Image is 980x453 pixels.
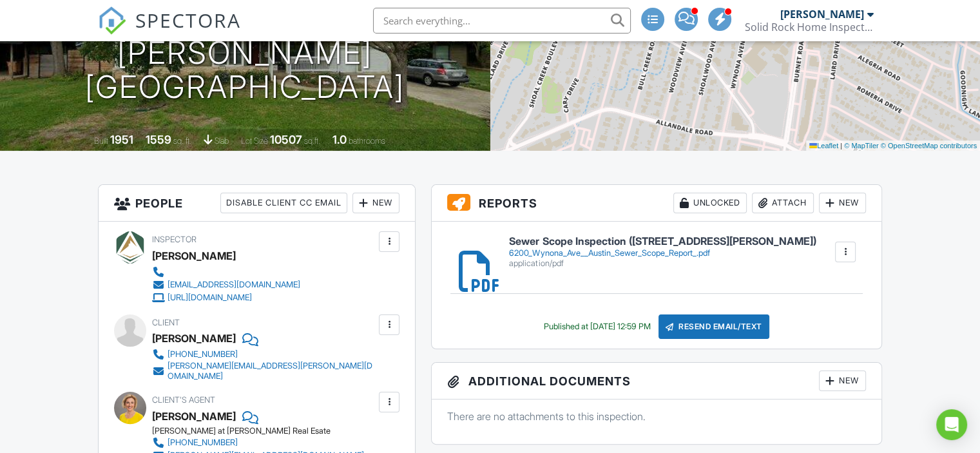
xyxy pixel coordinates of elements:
[745,21,874,34] div: Solid Rock Home Inspections
[844,142,879,149] a: © MapTiler
[146,133,171,146] div: 1559
[152,291,300,304] a: [URL][DOMAIN_NAME]
[509,236,816,247] h6: Sewer Scope Inspection ([STREET_ADDRESS][PERSON_NAME])
[168,349,238,360] div: [PHONE_NUMBER]
[135,6,241,34] span: SPECTORA
[173,136,191,146] span: sq. ft.
[809,142,838,149] a: Leaflet
[98,6,126,35] img: The Best Home Inspection Software - Spectora
[168,438,238,448] div: [PHONE_NUMBER]
[152,235,197,244] span: Inspector
[752,193,814,213] div: Attach
[304,136,320,146] span: sq.ft.
[152,278,300,291] a: [EMAIL_ADDRESS][DOMAIN_NAME]
[152,348,376,361] a: [PHONE_NUMBER]
[432,185,881,222] h3: Reports
[215,136,229,146] span: slab
[152,426,374,436] div: [PERSON_NAME] at [PERSON_NAME] Real Esate
[168,293,252,303] div: [URL][DOMAIN_NAME]
[352,193,399,213] div: New
[21,2,470,104] h1: [STREET_ADDRESS][PERSON_NAME] [GEOGRAPHIC_DATA]
[152,395,215,405] span: Client's Agent
[110,133,133,146] div: 1951
[99,185,415,222] h3: People
[98,17,241,44] a: SPECTORA
[168,280,300,290] div: [EMAIL_ADDRESS][DOMAIN_NAME]
[780,8,864,21] div: [PERSON_NAME]
[509,248,816,258] div: 6200_Wynona_Ave__Austin_Sewer_Scope_Report_.pdf
[936,409,967,440] div: Open Intercom Messenger
[332,133,347,146] div: 1.0
[152,436,364,449] a: [PHONE_NUMBER]
[270,133,302,146] div: 10507
[840,142,842,149] span: |
[152,329,236,348] div: [PERSON_NAME]
[819,193,866,213] div: New
[152,246,236,265] div: [PERSON_NAME]
[220,193,347,213] div: Disable Client CC Email
[168,361,376,381] div: [PERSON_NAME][EMAIL_ADDRESS][PERSON_NAME][DOMAIN_NAME]
[509,236,816,269] a: Sewer Scope Inspection ([STREET_ADDRESS][PERSON_NAME]) 6200_Wynona_Ave__Austin_Sewer_Scope_Report...
[881,142,977,149] a: © OpenStreetMap contributors
[349,136,385,146] span: bathrooms
[152,407,236,426] div: [PERSON_NAME]
[544,322,651,332] div: Published at [DATE] 12:59 PM
[658,314,769,339] div: Resend Email/Text
[447,409,866,423] p: There are no attachments to this inspection.
[152,361,376,381] a: [PERSON_NAME][EMAIL_ADDRESS][PERSON_NAME][DOMAIN_NAME]
[673,193,747,213] div: Unlocked
[373,8,631,34] input: Search everything...
[432,363,881,400] h3: Additional Documents
[509,258,816,269] div: application/pdf
[819,371,866,391] div: New
[152,318,180,327] span: Client
[241,136,268,146] span: Lot Size
[94,136,108,146] span: Built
